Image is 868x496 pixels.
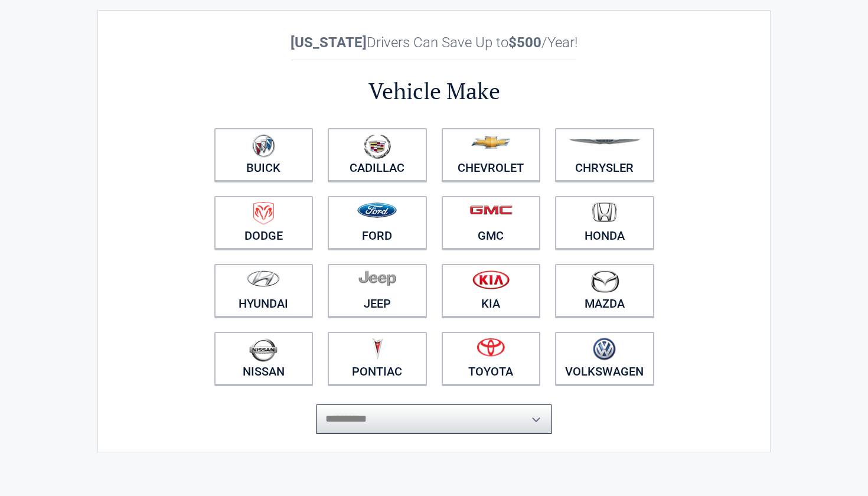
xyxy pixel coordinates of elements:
[471,136,511,149] img: chevrolet
[508,34,541,51] b: $500
[214,128,314,181] a: Buick
[555,332,654,385] a: Volkswagen
[253,202,274,225] img: dodge
[569,139,641,145] img: chrysler
[358,270,396,286] img: jeep
[328,196,427,249] a: Ford
[328,332,427,385] a: Pontiac
[555,196,654,249] a: Honda
[207,34,661,51] h2: Drivers Can Save Up to /Year
[442,196,541,249] a: GMC
[252,134,275,158] img: buick
[371,338,383,360] img: pontiac
[442,264,541,317] a: Kia
[555,128,654,181] a: Chrysler
[328,264,427,317] a: Jeep
[328,128,427,181] a: Cadillac
[442,332,541,385] a: Toyota
[364,134,391,159] img: cadillac
[214,196,314,249] a: Dodge
[590,270,619,293] img: mazda
[247,270,280,287] img: hyundai
[477,338,505,357] img: toyota
[442,128,541,181] a: Chevrolet
[555,264,654,317] a: Mazda
[592,202,617,223] img: honda
[357,203,397,218] img: ford
[469,205,513,215] img: gmc
[291,34,367,51] b: [US_STATE]
[207,76,661,106] h2: Vehicle Make
[249,338,278,362] img: nissan
[214,264,314,317] a: Hyundai
[593,338,616,361] img: volkswagen
[214,332,314,385] a: Nissan
[472,270,510,289] img: kia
